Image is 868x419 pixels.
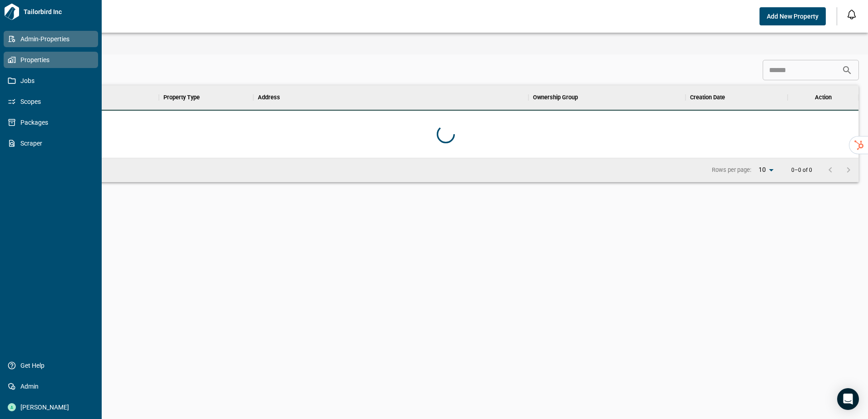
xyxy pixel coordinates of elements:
p: Rows per page: [712,166,751,174]
a: Properties [4,52,98,68]
div: Action [788,85,858,110]
div: Property Type [159,85,253,110]
div: Creation Date [686,85,788,110]
span: Scraper [16,139,89,148]
span: Add New Property [767,12,819,21]
div: Address [258,85,280,110]
div: Ownership Group [528,85,686,110]
p: 0–0 of 0 [791,167,812,173]
div: Address [253,85,528,110]
span: Packages [16,118,89,127]
div: Ownership Group [533,85,578,110]
div: Action [815,85,832,110]
button: Open notification feed [844,7,859,22]
span: Scopes [16,97,89,106]
span: Jobs [16,76,89,85]
div: base tabs [24,33,868,54]
a: Scraper [4,135,98,151]
a: Scopes [4,93,98,110]
span: [PERSON_NAME] [16,403,89,412]
div: Property Type [163,85,200,110]
a: Admin-Properties [4,31,98,47]
span: Admin [16,382,89,391]
span: Tailorbird Inc [20,7,98,16]
span: Admin-Properties [16,34,89,44]
a: Jobs [4,73,98,89]
div: Open Intercom Messenger [837,388,859,410]
span: Get Help [16,361,89,370]
span: Properties [16,55,89,64]
a: Admin [4,378,98,395]
div: Property Name [33,85,159,110]
a: Packages [4,114,98,131]
div: Creation Date [690,85,725,110]
div: 10 [755,163,777,176]
button: Add New Property [759,7,826,25]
